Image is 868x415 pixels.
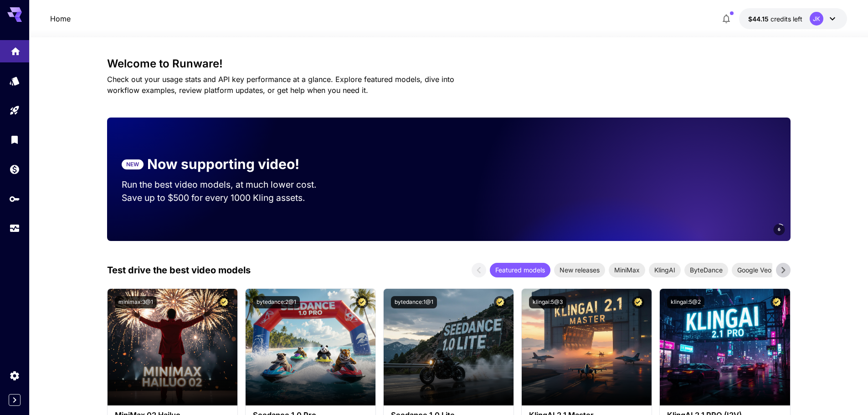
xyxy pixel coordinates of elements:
[732,263,777,277] div: Google Veo
[739,8,847,29] button: $44.14725JK
[554,263,605,277] div: New releases
[107,57,791,70] h3: Welcome to Runware!
[115,296,157,308] button: minimax:3@1
[748,14,802,24] div: $44.14725
[122,191,334,205] p: Save up to $500 for every 1000 Kling assets.
[107,263,251,277] p: Test drive the best video models
[9,394,21,406] button: Expand sidebar
[126,160,139,169] p: NEW
[529,296,566,308] button: klingai:5@3
[770,296,783,308] button: Certified Model – Vetted for best performance and includes a commercial license.
[9,220,20,231] div: Usage
[732,265,777,275] span: Google Veo
[649,263,681,277] div: KlingAI
[649,265,681,275] span: KlingAI
[15,15,22,22] img: logo_orange.svg
[356,296,368,308] button: Certified Model – Vetted for best performance and includes a commercial license.
[9,134,20,145] div: Library
[660,289,790,405] img: alt
[9,164,20,175] div: Wallet
[26,15,45,22] div: v 4.0.25
[384,289,514,405] img: alt
[35,54,82,60] div: Domain Overview
[15,24,22,31] img: website_grey.svg
[218,296,230,308] button: Certified Model – Vetted for best performance and includes a commercial license.
[107,75,454,95] span: Check out your usage stats and API key performance at a glance. Explore featured models, dive int...
[246,289,375,405] img: alt
[391,296,437,308] button: bytedance:1@1
[108,289,237,405] img: alt
[667,296,704,308] button: klingai:5@2
[748,15,770,23] span: $44.15
[9,193,20,205] div: API Keys
[91,53,98,60] img: tab_keywords_by_traffic_grey.svg
[490,263,550,277] div: Featured models
[253,296,300,308] button: bytedance:2@1
[490,265,550,275] span: Featured models
[522,289,652,405] img: alt
[122,178,334,191] p: Run the best video models, at much lower cost.
[609,265,645,275] span: MiniMax
[9,370,20,381] div: Settings
[50,13,71,24] a: Home
[684,265,728,275] span: ByteDance
[632,296,644,308] button: Certified Model – Vetted for best performance and includes a commercial license.
[554,265,605,275] span: New releases
[10,43,21,54] div: Home
[24,24,65,31] div: Domain: [URL]
[147,154,299,174] p: Now supporting video!
[810,12,823,26] div: JK
[609,263,645,277] div: MiniMax
[101,54,154,60] div: Keywords by Traffic
[25,53,32,60] img: tab_domain_overview_orange.svg
[684,263,728,277] div: ByteDance
[9,105,20,116] div: Playground
[50,13,71,24] nav: breadcrumb
[778,226,781,233] span: 6
[9,75,20,87] div: Models
[494,296,506,308] button: Certified Model – Vetted for best performance and includes a commercial license.
[770,15,802,23] span: credits left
